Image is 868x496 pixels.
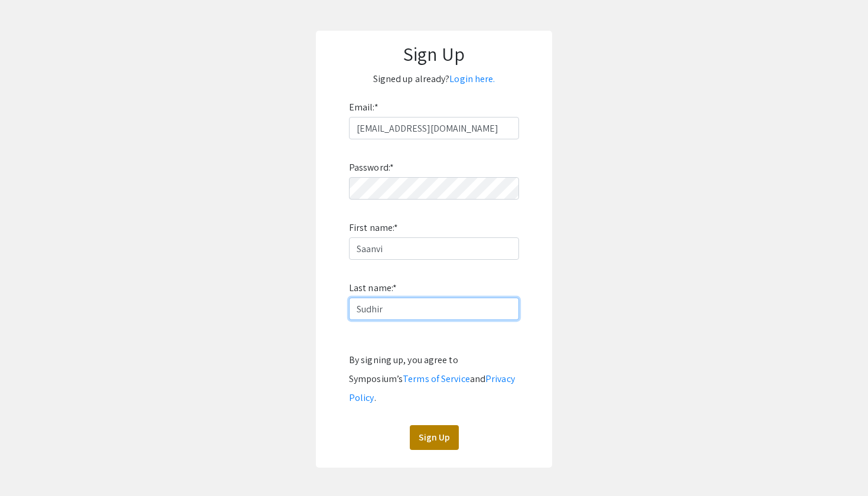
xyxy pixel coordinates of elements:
[349,98,378,117] label: Email:
[349,351,519,407] div: By signing up, you agree to Symposium’s and .
[9,443,50,487] iframe: Chat
[410,425,459,450] button: Sign Up
[349,373,515,404] a: Privacy Policy
[349,218,398,237] label: First name:
[328,70,540,89] p: Signed up already?
[328,43,540,65] h1: Sign Up
[349,279,397,298] label: Last name:
[403,373,470,385] a: Terms of Service
[449,73,495,85] a: Login here.
[349,158,394,177] label: Password:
